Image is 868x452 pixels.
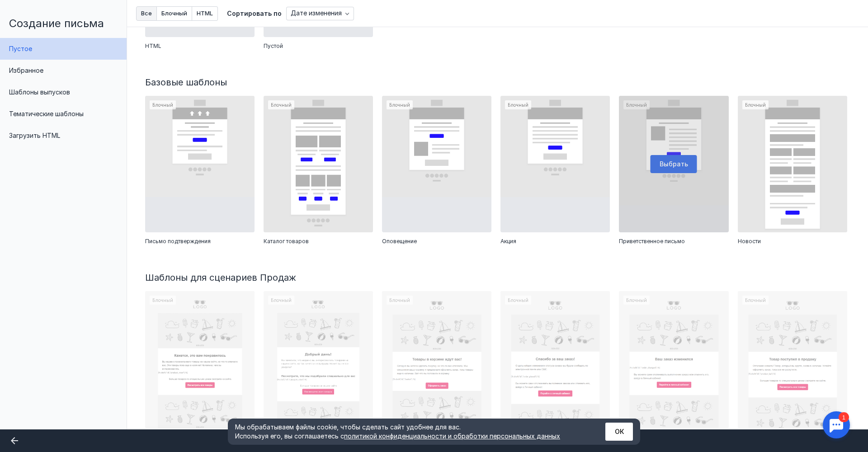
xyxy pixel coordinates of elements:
[291,9,342,17] span: Дате изменения
[136,6,157,21] button: Все
[20,5,31,15] div: 1
[9,66,43,74] span: Избранное
[227,9,282,17] span: Сортировать по
[192,6,218,21] button: HTML
[619,237,685,246] span: Приветственное письмо
[9,110,84,118] span: Тематические шаблоны
[500,237,516,246] span: Акция
[738,291,847,428] div: Блочный
[145,272,296,283] span: Шаблоны для сценариев Продаж
[382,291,491,428] div: Блочный
[145,42,255,51] div: HTML
[145,96,255,233] div: Блочный
[500,237,610,246] div: Акция
[738,237,761,246] span: Новости
[235,423,583,441] div: Мы обрабатываем файлы cookie, чтобы сделать сайт удобнее для вас. Используя его, вы соглашаетесь c
[264,237,373,246] div: Каталог товаров
[141,10,152,16] span: Все
[145,77,227,88] span: Базовые шаблоны
[161,10,187,16] span: Блочный
[264,96,373,233] div: Блочный
[738,96,847,233] div: Блочный
[9,88,70,96] span: Шаблоны выпусков
[344,432,560,440] a: политикой конфиденциальности и обработки персональных данных
[500,291,610,428] div: Блочный
[157,6,192,21] button: Блочный
[500,96,610,233] div: Блочный
[619,291,728,428] div: Блочный
[9,17,104,30] span: Создание письма
[264,291,373,428] div: Блочный
[264,42,283,51] span: Пустой
[9,45,32,52] span: Пустое
[619,237,728,246] div: Приветственное письмо
[145,237,255,246] div: Письмо подтверждения
[145,291,255,428] div: Блочный
[9,132,60,139] span: Загрузить HTML
[605,423,633,441] button: ОК
[619,96,728,233] div: БлочныйВыбрать
[264,42,373,51] div: Пустой
[145,42,161,51] span: HTML
[382,96,491,233] div: Блочный
[286,7,354,20] button: Дате изменения
[382,237,417,246] span: Оповещение
[145,237,211,246] span: Письмо подтверждения
[197,10,213,16] span: HTML
[382,237,491,246] div: Оповещение
[264,237,309,246] span: Каталог товаров
[738,237,847,246] div: Новости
